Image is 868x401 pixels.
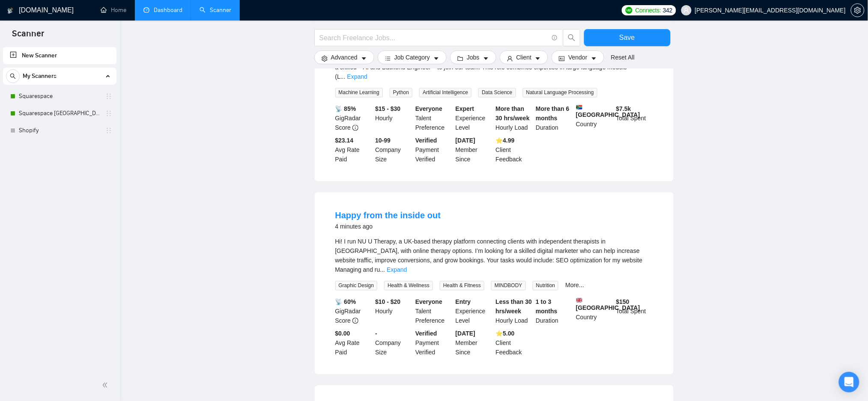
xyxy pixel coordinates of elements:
button: search [563,29,580,46]
button: idcardVendorcaret-down [552,50,604,64]
span: user [507,55,513,62]
div: Member Since [454,136,494,164]
a: dashboardDashboard [143,6,182,14]
span: double-left [102,381,110,389]
span: Advanced [331,53,358,62]
a: setting [851,7,865,14]
span: 342 [663,6,672,15]
span: MINDBODY [491,281,526,291]
span: setting [322,55,328,62]
span: holder [105,110,112,117]
div: Experience Level [454,104,494,133]
button: settingAdvancedcaret-down [314,50,374,64]
b: $ 7.5k [616,106,631,113]
b: $0.00 [335,330,350,337]
div: Company Size [373,136,414,164]
span: Connects: [635,6,661,15]
div: Avg Rate Paid [334,329,374,357]
a: homeHome [101,6,126,14]
span: Artificial Intelligence [419,88,471,98]
span: Save [619,32,635,43]
span: Client [516,53,532,62]
div: Talent Preference [414,297,454,326]
span: user [683,7,689,13]
button: barsJob Categorycaret-down [378,50,447,64]
div: GigRadar Score [334,104,374,133]
div: Country [574,104,614,133]
a: Squarespace [GEOGRAPHIC_DATA] [19,105,100,122]
b: Everyone [415,299,442,306]
div: Hourly Load [494,297,534,326]
button: userClientcaret-down [500,50,549,64]
a: Expand [387,267,407,273]
div: Hourly [373,104,414,133]
span: caret-down [535,55,541,62]
b: [DATE] [456,137,475,144]
b: ⭐️ 4.99 [496,137,515,144]
span: caret-down [591,55,597,62]
a: Happy from the inside out [335,211,441,220]
img: logo [7,4,13,18]
span: info-circle [552,35,558,41]
b: [DATE] [456,330,475,337]
img: 🇬🇧 [576,297,582,303]
span: info-circle [352,125,358,131]
div: Open Intercom Messenger [839,372,859,392]
div: Hourly [373,297,414,326]
div: Hi! I run NU U Therapy, a UK-based therapy platform connecting clients with independent therapist... [335,237,653,275]
button: setting [851,3,865,17]
b: $23.14 [335,137,354,144]
span: search [564,34,580,42]
div: Payment Verified [414,136,454,164]
span: caret-down [483,55,489,62]
b: $ 150 [616,299,629,306]
b: 1 to 3 months [536,299,558,315]
div: Talent Preference [414,104,454,133]
span: ... [380,267,385,273]
span: Natural Language Processing [523,88,597,98]
span: Job Category [394,53,430,62]
span: bars [385,55,391,62]
img: 🇿🇦 [576,104,582,110]
span: Nutrition [533,281,559,291]
div: Duration [534,297,574,326]
span: caret-down [361,55,367,62]
span: ... [340,74,346,80]
b: [GEOGRAPHIC_DATA] [576,104,640,119]
a: More... [565,282,584,289]
div: Company Size [373,329,414,357]
a: Shopify [19,122,100,139]
div: Client Feedback [494,136,534,164]
div: Country [574,297,614,326]
b: Expert [456,106,474,113]
div: Experience Level [454,297,494,326]
a: searchScanner [200,6,231,14]
span: My Scanners [23,68,57,85]
div: Total Spent [614,104,655,133]
div: Avg Rate Paid [334,136,374,164]
button: search [6,69,20,83]
span: Jobs [467,53,480,62]
span: caret-down [433,55,439,62]
div: Hourly Load [494,104,534,133]
span: Health & Fitness [440,281,484,291]
span: Graphic Design [335,281,378,291]
span: Health & Wellness [384,281,433,291]
b: Less than 30 hrs/week [496,299,532,315]
span: Vendor [568,53,587,62]
div: GigRadar Score [334,297,374,326]
a: Expand [347,74,367,80]
b: ⭐️ 5.00 [496,330,515,337]
b: Everyone [415,106,442,113]
div: Client Feedback [494,329,534,357]
span: Machine Learning [335,88,383,98]
span: folder [457,55,463,62]
li: My Scanners [3,68,116,139]
span: Python [390,88,412,98]
span: Scanner [5,27,51,45]
b: 📡 60% [335,299,356,306]
div: Member Since [454,329,494,357]
b: Verified [415,330,437,337]
div: Payment Verified [414,329,454,357]
img: upwork-logo.png [626,7,632,14]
